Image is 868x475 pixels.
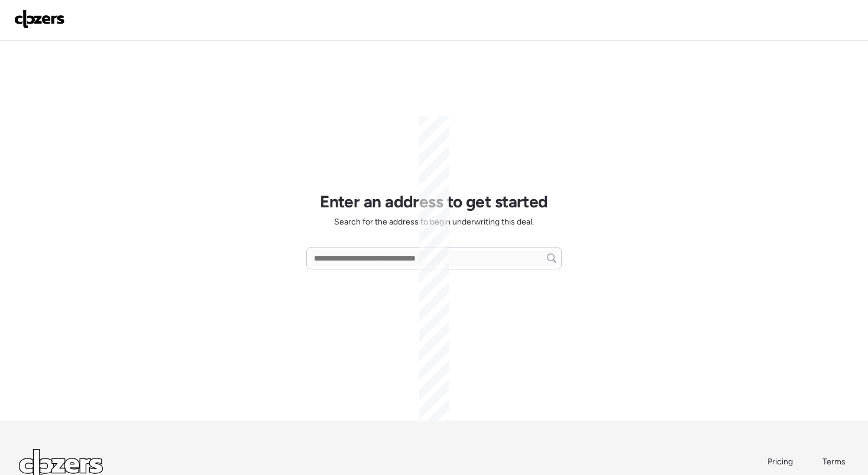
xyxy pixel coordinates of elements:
span: Pricing [767,457,793,467]
a: Terms [822,456,849,468]
a: Pricing [767,456,794,468]
span: Terms [822,457,846,467]
img: Logo [14,9,65,28]
h1: Enter an address to get started [320,191,548,212]
span: Search for the address to begin underwriting this deal. [334,216,534,228]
